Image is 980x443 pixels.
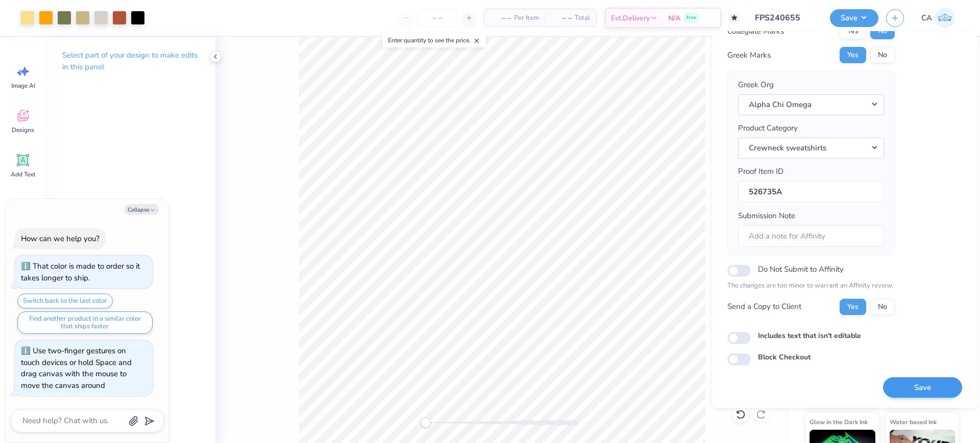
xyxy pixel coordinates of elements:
span: Est. Delivery [611,13,650,23]
label: Product Category [738,122,798,134]
span: CA [921,12,932,24]
div: Collegiate Marks [727,25,784,37]
button: No [870,47,895,63]
button: Collapse [125,204,159,215]
label: Includes text that isn't editable [758,330,861,341]
span: Image AI [11,82,35,90]
button: Save [830,9,878,27]
label: Greek Org [738,79,774,91]
a: CA [917,8,960,28]
span: Per Item [514,13,539,23]
span: Free [687,14,696,21]
input: Untitled Design [747,8,822,28]
p: The changes are too minor to warrant an Affinity review. [727,281,895,291]
div: Accessibility label [421,418,431,428]
button: Yes [840,47,866,63]
button: No [870,299,895,315]
span: – – [491,13,511,23]
div: How can we help you? [21,233,100,244]
button: Crewneck sweatshirts [738,138,884,159]
label: Block Checkout [758,352,811,362]
button: Find another product in a similar color that ships faster [17,311,153,334]
div: Send a Copy to Client [727,301,801,312]
button: Save [883,377,962,398]
span: Water based Ink [890,416,937,427]
span: Glow in the Dark Ink [810,416,868,427]
label: Do Not Submit to Affinity [758,263,844,276]
label: Submission Note [738,210,795,222]
span: – – [551,13,572,23]
img: Chollene Anne Aranda [935,8,955,28]
p: Select part of your design to make edits in this panel [62,49,199,73]
span: Designs [12,126,34,134]
input: – – [418,9,457,27]
input: Add a note for Affinity [738,225,884,247]
button: Yes [840,299,866,315]
button: Yes [840,23,866,39]
div: Greek Marks [727,49,771,61]
button: Alpha Chi Omega [738,94,884,115]
button: No [870,23,895,39]
span: Total [575,13,590,23]
span: N/A [668,13,680,23]
button: Switch back to the last color [17,294,113,308]
label: Proof Item ID [738,166,783,177]
span: Add Text [11,170,35,178]
div: Use two-finger gestures on touch devices or hold Space and drag canvas with the mouse to move the... [21,346,132,390]
div: Enter quantity to see the price. [382,33,486,47]
div: That color is made to order so it takes longer to ship. [21,261,140,283]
